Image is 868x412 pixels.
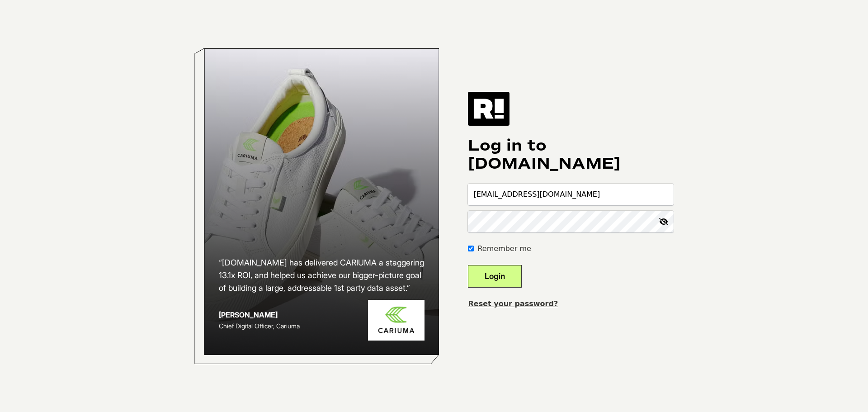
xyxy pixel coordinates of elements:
[477,243,531,254] label: Remember me
[219,322,300,330] span: Chief Digital Officer, Cariuma
[219,310,278,319] strong: [PERSON_NAME]
[468,184,674,205] input: Email
[368,300,425,341] img: Cariuma
[468,265,522,288] button: Login
[468,137,674,173] h1: Log in to [DOMAIN_NAME]
[219,256,425,294] h2: “[DOMAIN_NAME] has delivered CARIUMA a staggering 13.1x ROI, and helped us achieve our bigger-pic...
[468,92,509,125] img: Retention.com
[468,299,558,308] a: Reset your password?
